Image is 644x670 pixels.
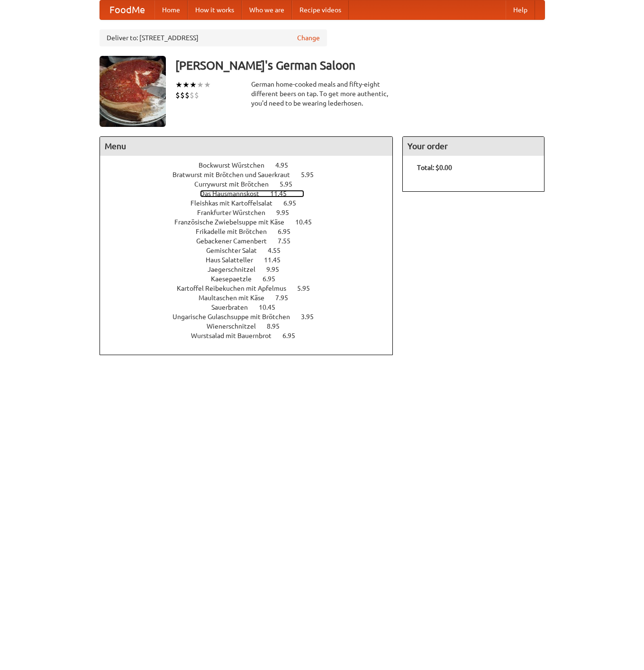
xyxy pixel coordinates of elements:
li: $ [180,90,185,100]
span: Gemischter Salat [206,247,266,254]
span: Jaegerschnitzel [208,266,265,273]
h4: Your order [403,137,544,156]
a: Jaegerschnitzel 9.95 [208,266,297,273]
span: Frankfurter Würstchen [197,209,275,216]
li: ★ [175,80,182,90]
span: Haus Salatteller [206,256,263,264]
a: Help [506,0,535,19]
img: angular.jpg [100,56,166,127]
a: Fleishkas mit Kartoffelsalat 6.95 [190,199,314,207]
span: Gebackener Camenbert [196,237,276,245]
a: Ungarische Gulaschsuppe mit Brötchen 3.95 [172,313,331,321]
span: Kartoffel Reibekuchen mit Apfelmus [177,285,296,292]
span: Wurstsalad mit Bauernbrot [191,332,281,339]
span: Bockwurst Würstchen [199,161,274,169]
span: 11.45 [264,256,290,264]
li: ★ [182,80,190,90]
span: 9.95 [276,209,299,216]
li: $ [185,90,190,100]
span: 6.95 [283,199,306,207]
a: Who we are [242,0,292,19]
span: 3.95 [301,313,323,321]
span: 5.95 [301,171,323,179]
span: 5.95 [297,285,319,292]
li: ★ [197,80,204,90]
li: ★ [190,80,197,90]
span: 7.55 [278,237,300,245]
a: Sauerbraten 10.45 [211,304,293,311]
span: Currywurst mit Brötchen [194,180,278,188]
span: 6.95 [282,332,305,339]
a: Bratwurst mit Brötchen und Sauerkraut 5.95 [172,171,331,179]
li: $ [194,90,199,100]
a: FoodMe [100,0,154,19]
a: Gebackener Camenbert 7.55 [196,237,308,245]
a: Frikadelle mit Brötchen 6.95 [196,228,308,235]
span: Französische Zwiebelsuppe mit Käse [174,218,294,226]
span: Kaesepaetzle [211,275,261,283]
h3: [PERSON_NAME]'s German Saloon [175,56,545,75]
span: Sauerbraten [211,304,257,311]
span: Ungarische Gulaschsuppe mit Brötchen [172,313,299,321]
a: Change [297,33,320,43]
span: 8.95 [267,322,289,330]
li: $ [175,90,180,100]
a: Französische Zwiebelsuppe mit Käse 10.45 [174,218,329,226]
span: Das Hausmannskost [200,190,269,197]
h4: Menu [100,137,393,156]
span: 4.95 [275,161,298,169]
a: Kaesepaetzle 6.95 [211,275,293,283]
span: Frikadelle mit Brötchen [196,228,276,235]
div: Deliver to: [STREET_ADDRESS] [100,29,327,46]
span: 4.55 [268,247,290,254]
a: Maultaschen mit Käse 7.95 [199,294,306,302]
span: Fleishkas mit Kartoffelsalat [190,199,282,207]
span: Maultaschen mit Käse [199,294,274,302]
li: $ [190,90,194,100]
a: Frankfurter Würstchen 9.95 [197,209,307,216]
span: 10.45 [259,304,285,311]
div: German home-cooked meals and fifty-eight different beers on tap. To get more authentic, you'd nee... [251,80,393,108]
a: Haus Salatteller 11.45 [206,256,298,264]
b: Total: $0.00 [417,164,452,171]
span: 5.95 [280,180,302,188]
span: Bratwurst mit Brötchen und Sauerkraut [172,171,299,179]
span: 9.95 [266,266,289,273]
span: 7.95 [275,294,298,302]
a: Wurstsalad mit Bauernbrot 6.95 [191,332,313,339]
li: ★ [204,80,211,90]
a: How it works [188,0,242,19]
span: 11.45 [270,190,296,197]
span: Wienerschnitzel [207,322,265,330]
a: Bockwurst Würstchen 4.95 [199,161,306,169]
a: Recipe videos [292,0,349,19]
a: Gemischter Salat 4.55 [206,247,298,254]
a: Kartoffel Reibekuchen mit Apfelmus 5.95 [177,285,327,292]
a: Das Hausmannskost 11.45 [200,190,304,197]
span: 6.95 [263,275,285,283]
a: Currywurst mit Brötchen 5.95 [194,180,310,188]
span: 10.45 [295,218,321,226]
a: Home [154,0,188,19]
span: 6.95 [278,228,300,235]
a: Wienerschnitzel 8.95 [207,322,297,330]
